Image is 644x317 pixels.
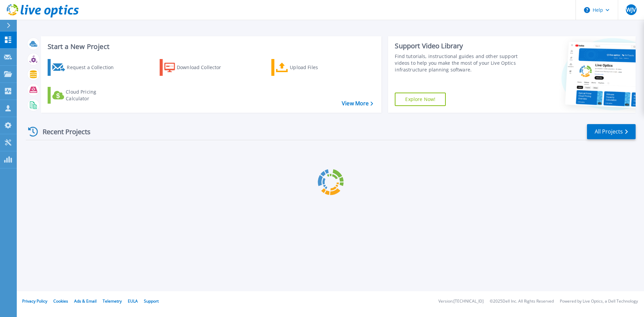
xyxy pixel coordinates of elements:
div: Cloud Pricing Calculator [66,89,119,102]
div: Recent Projects [26,123,100,140]
a: Support [144,298,159,304]
div: Find tutorials, instructional guides and other support videos to help you make the most of your L... [395,53,521,73]
a: Privacy Policy [22,298,47,304]
li: Powered by Live Optics, a Dell Technology [560,299,638,304]
a: Cookies [53,298,68,304]
a: EULA [128,298,138,304]
li: Version: [TECHNICAL_ID] [438,299,484,304]
a: Telemetry [103,298,122,304]
a: Request a Collection [48,59,122,76]
div: Support Video Library [395,42,521,50]
a: Download Collector [160,59,234,76]
div: Request a Collection [67,61,120,74]
a: All Projects [587,124,636,139]
a: Upload Files [271,59,346,76]
a: Ads & Email [74,298,97,304]
li: © 2025 Dell Inc. All Rights Reserved [490,299,554,304]
div: Upload Files [290,61,343,74]
h3: Start a New Project [48,43,373,50]
a: Explore Now! [395,93,446,106]
a: View More [342,100,373,107]
a: Cloud Pricing Calculator [48,87,122,104]
span: WJV [626,7,636,12]
div: Download Collector [177,61,230,74]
